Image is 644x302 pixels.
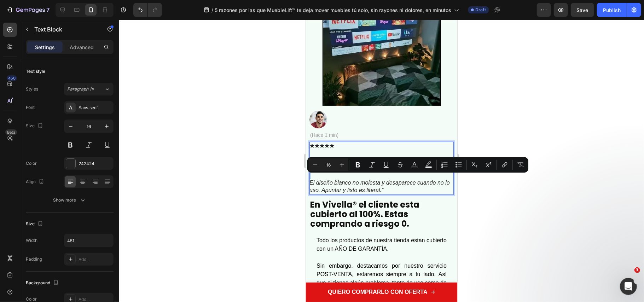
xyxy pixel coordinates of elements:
span: Paragraph 1* [67,86,94,92]
span: 3 [634,267,640,273]
div: Publish [603,6,621,14]
span: Save [577,7,588,13]
p: (Hace 1 min) [4,112,147,118]
iframe: Intercom live chat [620,278,637,295]
div: Editor contextual toolbar [307,157,528,173]
button: 7 [3,3,53,17]
button: Publish [597,3,627,17]
div: Size [26,121,45,131]
div: Undo/Redo [133,3,162,17]
button: Paragraph 1* [64,83,114,95]
div: Font [26,104,35,111]
iframe: Design area [306,20,457,302]
span: / [211,6,213,14]
strong: ★★★★★ [4,123,28,129]
div: Show more [53,197,86,204]
strong: En Vivella® el cliente esta cubierto al 100%. Estas comprando a riesgo 0. [4,179,114,210]
span: Draft [475,7,486,13]
i: El diseño blanco no molesta y desaparece cuando no lo uso. Apuntar y listo es literal.” [4,160,144,173]
div: Sans-serif [79,105,112,111]
div: Styles [26,86,38,92]
div: Align [26,177,46,187]
span: 5 razones por las que MuebleLift™ te deja mover muebles tú solo, sin rayones ni dolores, en minutos [215,6,451,14]
button: Save [571,3,594,17]
div: Padding [26,256,42,262]
div: Size [26,219,45,229]
div: Beta [5,129,17,135]
img: gempages_536292980345013457-4b1ec4dc-2b4e-4cc9-81c8-b5cfd9e57ab0.webp [4,91,21,109]
div: Width [26,237,37,244]
p: No quería ‘otro cacharro’ en el salón [4,145,147,152]
p: Advanced [70,43,94,51]
p: Text Block [34,25,94,34]
p: 7 [46,6,50,14]
p: Settings [35,43,55,51]
strong: [PERSON_NAME] [4,138,51,144]
div: Color [26,160,37,167]
input: Auto [64,234,113,247]
div: Rich Text Editor. Editing area: main [4,122,148,175]
div: 242424 [79,161,112,167]
div: Background [26,278,60,288]
button: Show more [26,194,114,207]
div: Text style [26,68,45,75]
div: 450 [7,75,17,81]
div: Add... [79,256,112,263]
